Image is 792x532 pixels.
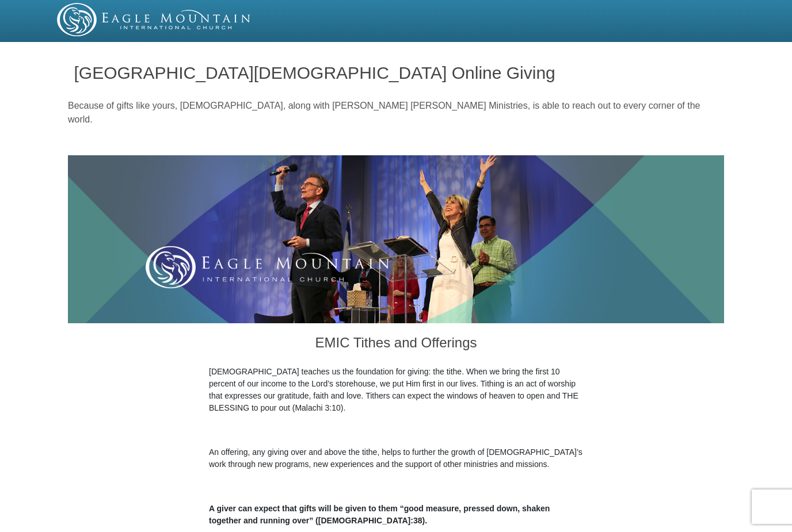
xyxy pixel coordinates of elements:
img: EMIC [57,3,252,36]
p: An offering, any giving over and above the tithe, helps to further the growth of [DEMOGRAPHIC_DAT... [209,446,583,470]
h3: EMIC Tithes and Offerings [209,323,583,366]
b: A giver can expect that gifts will be given to them “good measure, pressed down, shaken together ... [209,504,550,525]
p: [DEMOGRAPHIC_DATA] teaches us the foundation for giving: the tithe. When we bring the first 10 pe... [209,366,583,414]
p: Because of gifts like yours, [DEMOGRAPHIC_DATA], along with [PERSON_NAME] [PERSON_NAME] Ministrie... [68,99,724,127]
h1: [GEOGRAPHIC_DATA][DEMOGRAPHIC_DATA] Online Giving [74,63,718,82]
